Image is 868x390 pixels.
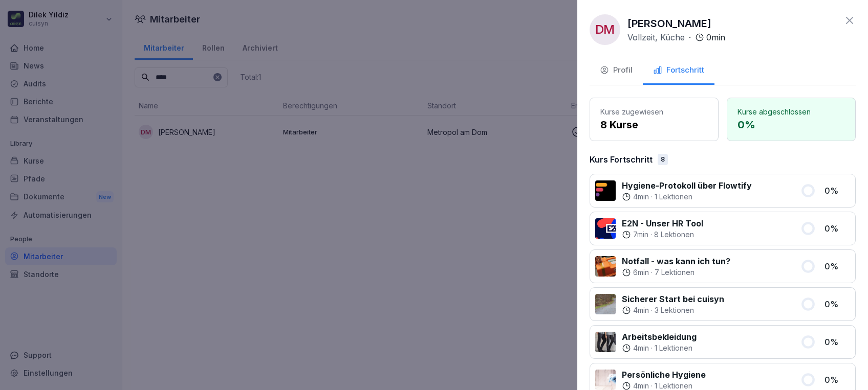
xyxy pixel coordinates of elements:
p: 8 Lektionen [654,230,694,240]
p: 1 Lektionen [655,192,692,202]
p: Hygiene-Protokoll über Flowtify [622,179,752,192]
p: [PERSON_NAME] [627,16,711,31]
div: Fortschritt [653,64,704,76]
p: 0 % [824,222,850,235]
div: · [622,192,752,202]
p: Kurs Fortschritt [590,153,653,166]
div: DM [590,14,620,45]
p: 0 % [824,298,850,310]
div: · [622,343,697,353]
p: 7 min [633,230,648,240]
p: Notfall - was kann ich tun? [622,255,730,267]
p: 0 % [824,185,850,197]
p: Persönliche Hygiene [622,369,706,381]
div: · [627,31,725,43]
button: Fortschritt [643,57,714,85]
p: Kurse zugewiesen [600,106,708,117]
p: 0 % [824,336,850,348]
p: 7 Lektionen [655,267,695,278]
p: 0 % [824,374,850,386]
div: · [622,305,724,315]
p: 0 min [706,31,725,43]
div: 8 [658,154,668,165]
p: 4 min [633,305,649,315]
p: 0 % [737,117,845,132]
p: 0 % [824,260,850,272]
button: Profil [590,57,643,85]
div: Profil [600,64,633,76]
p: Arbeitsbekleidung [622,331,697,343]
p: Vollzeit, Küche [627,31,685,43]
p: 4 min [633,343,649,353]
div: · [622,230,703,240]
p: 4 min [633,192,649,202]
p: 1 Lektionen [655,343,692,353]
p: E2N - Unser HR Tool [622,217,703,230]
p: Sicherer Start bei cuisyn [622,293,724,305]
p: Kurse abgeschlossen [737,106,845,117]
p: 6 min [633,267,649,278]
p: 3 Lektionen [655,305,694,315]
p: 8 Kurse [600,117,708,132]
div: · [622,267,730,278]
